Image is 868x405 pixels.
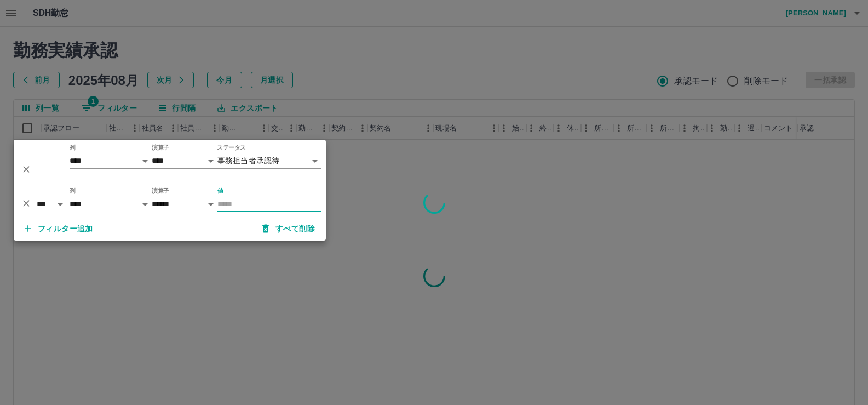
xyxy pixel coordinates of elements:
label: 値 [217,187,223,195]
button: 削除 [18,161,35,178]
button: 削除 [18,195,35,212]
label: 演算子 [152,187,169,195]
select: 論理演算子 [37,196,67,212]
label: ステータス [217,144,246,152]
label: 演算子 [152,144,169,152]
div: 事務担当者承認待 [217,153,321,169]
label: 列 [70,187,76,195]
label: 列 [70,144,76,152]
button: すべて削除 [254,219,324,238]
button: フィルター追加 [16,219,102,238]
